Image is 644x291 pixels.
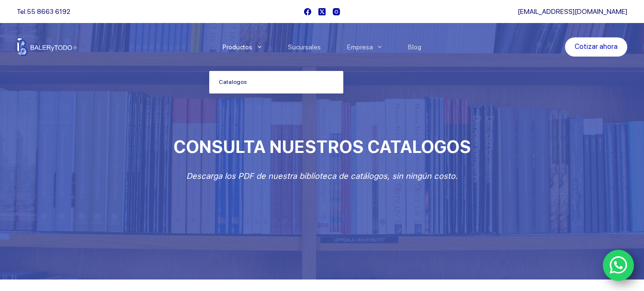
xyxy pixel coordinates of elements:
em: Descarga los PDF de nuestra biblioteca de catálogos, sin ningún costo. [186,171,458,181]
a: [EMAIL_ADDRESS][DOMAIN_NAME] [518,8,627,15]
a: Cotizar ahora [565,37,627,57]
a: X (Twitter) [318,8,326,15]
span: Tel. [17,8,70,15]
a: Facebook [304,8,311,15]
a: Instagram [333,8,340,15]
img: Balerytodo [17,38,77,56]
a: WhatsApp [603,250,634,281]
a: 55 8663 6192 [27,8,70,15]
nav: Menu Principal [209,23,435,71]
a: Catalogos [209,71,343,93]
span: CONSULTA NUESTROS CATALOGOS [173,137,471,157]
